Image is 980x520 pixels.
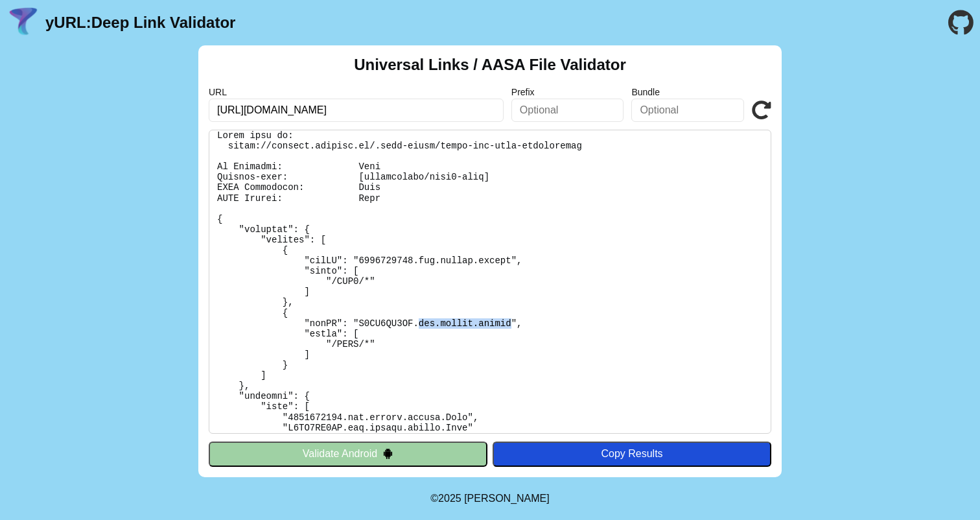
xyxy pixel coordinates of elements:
img: yURL Logo [6,6,40,40]
label: Bundle [631,87,744,97]
input: Optional [511,99,624,122]
a: yURL:Deep Link Validator [45,14,235,32]
input: Required [209,99,504,122]
img: droidIcon.svg [382,448,393,459]
button: Validate Android [209,442,487,466]
label: URL [209,87,504,97]
label: Prefix [511,87,624,97]
a: Michael Ibragimchayev's Personal Site [464,493,550,504]
input: Optional [631,99,744,122]
button: Copy Results [493,442,771,466]
span: 2025 [438,493,461,504]
pre: Lorem ipsu do: sitam://consect.adipisc.el/.sedd-eiusm/tempo-inc-utla-etdoloremag Al Enimadmi: Ven... [209,130,771,434]
h2: Universal Links / AASA File Validator [354,56,626,74]
footer: © [430,477,549,520]
div: Copy Results [499,448,765,460]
